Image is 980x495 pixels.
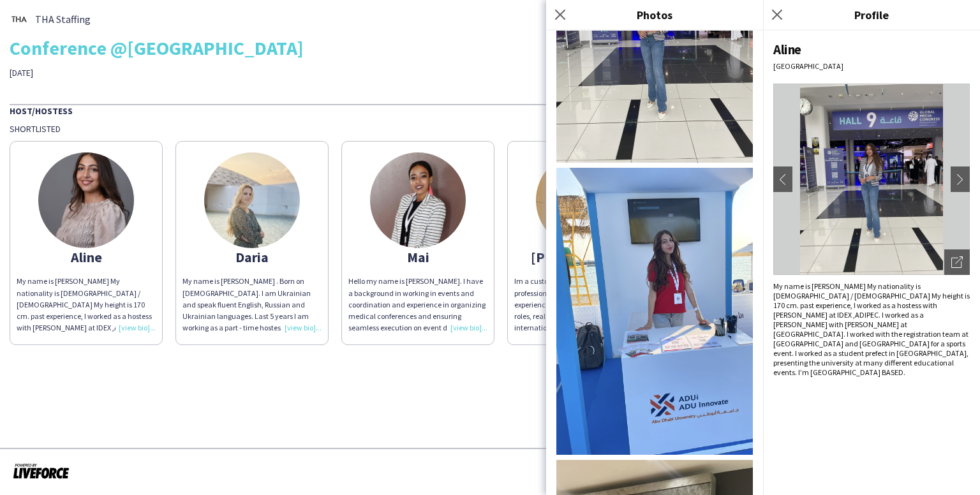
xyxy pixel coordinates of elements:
div: Open photos pop-in [944,249,970,275]
div: Daria [182,251,322,263]
img: thumb-48f6cdb4-564f-4465-abfb-507e1998ad8a.jpg [370,152,466,248]
div: My name is [PERSON_NAME] My nationality is [DEMOGRAPHIC_DATA] / [DEMOGRAPHIC_DATA] My height is 1... [17,276,156,334]
img: thumb-6681b11a57181.jpeg [38,152,134,248]
div: [PERSON_NAME] [514,251,653,263]
div: [GEOGRAPHIC_DATA] [773,61,970,71]
img: Crew photo 703907 [556,168,753,455]
img: Powered by Liveforce [13,462,70,480]
span: THA Staffing [35,13,91,25]
div: Aline [773,41,970,58]
div: Im a customer service, events and sales professional with nearly 10 years UAE experience in luxur... [514,276,653,334]
img: thumb-0b1c4840-441c-4cf7-bc0f-fa59e8b685e2..jpg [10,10,29,29]
div: Host/Hostess [10,104,970,117]
div: My name is [PERSON_NAME] My nationality is [DEMOGRAPHIC_DATA] / [DEMOGRAPHIC_DATA] My height is 1... [773,281,970,377]
div: Conference @[GEOGRAPHIC_DATA] [10,38,970,57]
div: Aline [17,251,156,263]
h3: Photos [546,6,763,23]
img: Crew avatar or photo [773,84,970,275]
div: Shortlisted [10,123,970,135]
img: thumb-63cfb7a355fdb.jpeg [204,152,300,248]
h3: Profile [763,6,980,23]
img: thumb-66f6c993a913d.jpg [536,152,632,248]
div: [DATE] [10,67,346,78]
div: My name is [PERSON_NAME] . Born on [DEMOGRAPHIC_DATA]. I am Ukrainian and speak fluent English, R... [182,276,322,334]
div: Mai [348,251,487,263]
div: Hello my name is [PERSON_NAME]. I have a background in working in events and coordination and exp... [348,276,487,334]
